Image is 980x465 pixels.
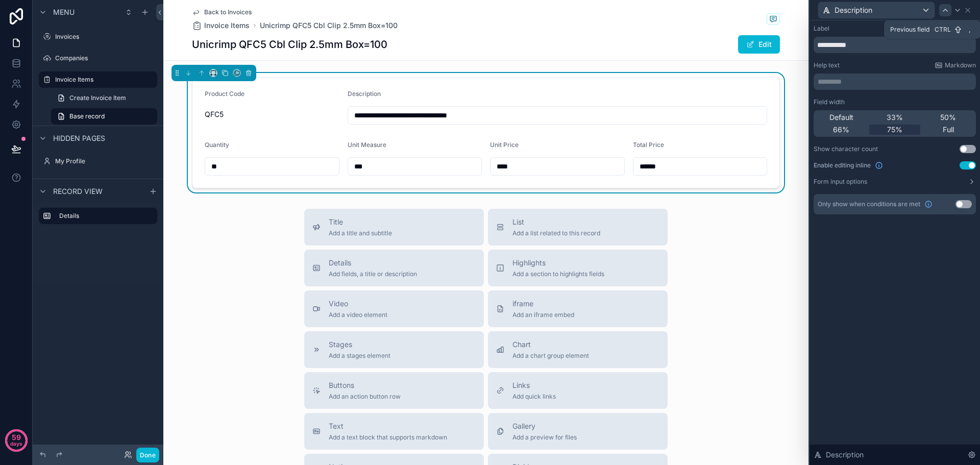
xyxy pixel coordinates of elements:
button: StagesAdd a stages element [304,331,484,368]
a: Companies [39,50,157,66]
span: Default [829,112,853,123]
span: Add a text block that supports markdown [329,433,447,442]
button: Done [136,448,159,462]
p: days [10,436,22,451]
span: Chart [512,339,589,350]
label: Details [59,212,149,220]
span: Product Code [205,90,244,97]
label: Form input options [814,178,867,186]
a: Unicrimp QFC5 Cbl Clip 2.5mm Box=100 [260,20,398,31]
span: Add a list related to this record [512,229,600,237]
span: 50% [940,112,956,123]
span: Back to Invoices [204,8,252,16]
div: Show character count [814,145,878,153]
span: Add a section to highlights fields [512,270,604,278]
span: Add an iframe embed [512,311,574,319]
span: Text [329,421,447,431]
button: ChartAdd a chart group element [488,331,668,368]
span: Unit Measure [348,141,386,149]
a: Invoice Items [39,71,157,88]
label: Help text [814,61,840,69]
span: Invoice Items [204,20,250,31]
button: Form input options [814,178,976,186]
div: scrollable content [814,74,976,90]
span: Title [329,217,392,227]
a: Back to Invoices [192,8,252,16]
a: Base record [51,108,157,125]
span: QFC5 [205,109,339,119]
span: , [965,26,973,34]
button: GalleryAdd a preview for files [488,413,668,450]
a: My Profile [39,153,157,169]
span: Base record [69,112,105,120]
span: Details [329,258,417,268]
span: Hidden pages [53,133,105,143]
button: ListAdd a list related to this record [488,209,668,246]
label: My Profile [55,157,155,165]
span: Enable editing inline [814,161,871,169]
span: Add a chart group element [512,352,589,360]
button: Edit [738,35,780,54]
span: 33% [887,112,903,123]
span: Add a title and subtitle [329,229,392,237]
button: LinksAdd quick links [488,372,668,409]
button: iframeAdd an iframe embed [488,290,668,327]
a: Invoices [39,29,157,45]
div: scrollable content [33,203,163,234]
label: Field width [814,98,845,106]
button: DetailsAdd fields, a title or description [304,250,484,286]
span: Record view [53,186,103,197]
span: Add fields, a title or description [329,270,417,278]
span: Description [826,450,864,460]
span: Add an action button row [329,393,401,401]
span: Unit Price [490,141,519,149]
span: Description [348,90,381,97]
p: 59 [12,432,21,443]
label: Companies [55,54,155,62]
button: TextAdd a text block that supports markdown [304,413,484,450]
button: TitleAdd a title and subtitle [304,209,484,246]
button: Description [818,2,935,19]
span: Quantity [205,141,229,149]
span: Markdown [945,61,976,69]
span: 75% [887,125,902,135]
span: Menu [53,7,75,17]
span: List [512,217,600,227]
span: Buttons [329,380,401,390]
span: Only show when conditions are met [818,200,920,208]
span: Links [512,380,556,390]
span: Full [943,125,954,135]
a: Invoice Items [192,20,250,31]
span: Ctrl [934,25,952,35]
label: Invoices [55,33,155,41]
span: Video [329,299,387,309]
div: Label [814,25,829,33]
span: Add a stages element [329,352,390,360]
span: Highlights [512,258,604,268]
span: Total Price [633,141,664,149]
span: 66% [833,125,849,135]
span: Gallery [512,421,577,431]
a: Create Invoice Item [51,90,157,106]
label: Invoice Items [55,76,151,84]
span: Add quick links [512,393,556,401]
span: Create Invoice Item [69,94,126,102]
span: Previous field [890,26,929,34]
span: Add a video element [329,311,387,319]
a: Markdown [935,61,976,69]
button: HighlightsAdd a section to highlights fields [488,250,668,286]
button: ButtonsAdd an action button row [304,372,484,409]
h1: Unicrimp QFC5 Cbl Clip 2.5mm Box=100 [192,37,387,52]
span: Description [835,5,872,15]
span: iframe [512,299,574,309]
span: Add a preview for files [512,433,577,442]
span: Stages [329,339,390,350]
button: VideoAdd a video element [304,290,484,327]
